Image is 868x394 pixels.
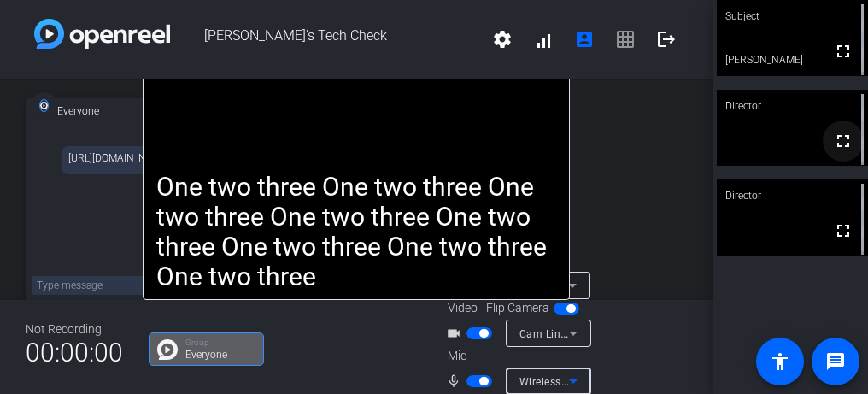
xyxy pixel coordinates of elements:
[34,19,170,49] img: white-gradient.svg
[656,29,677,50] mat-icon: logout
[157,339,178,360] img: Chat Icon
[170,19,482,60] span: [PERSON_NAME]'s Tech Check
[825,351,846,372] mat-icon: message
[446,323,466,344] mat-icon: videocam_outline
[431,347,601,365] div: Mic
[833,221,853,241] mat-icon: fullscreen
[492,29,513,50] mat-icon: settings
[448,299,478,317] span: Video
[833,131,853,151] mat-icon: fullscreen
[185,338,255,347] p: Group
[519,326,646,340] span: Cam Link 4K (0fd9:0066)
[523,19,564,60] button: signal_cellular_alt
[717,179,868,212] div: Director
[185,350,255,360] p: Everyone
[833,41,853,62] mat-icon: fullscreen
[770,351,790,372] mat-icon: accessibility
[62,135,202,144] p: You
[68,153,195,163] div: [URL][DOMAIN_NAME]
[156,172,556,291] p: One two three One two three One two three One two three One two three One two three One two three...
[717,90,868,122] div: Director
[486,299,549,317] span: Flip Camera
[39,99,49,112] img: all-white.svg
[26,332,123,373] span: 00:00:00
[57,107,126,115] h3: Everyone
[446,371,466,391] mat-icon: mic_none
[26,320,123,338] div: Not Recording
[574,29,595,50] mat-icon: account_box
[519,374,689,388] span: Wireless microphone (3547:0403)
